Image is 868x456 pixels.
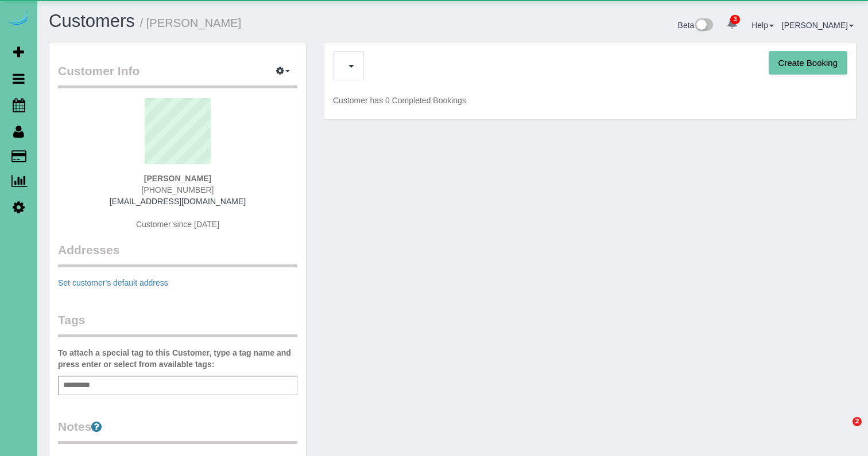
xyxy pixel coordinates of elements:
span: 3 [730,15,740,24]
img: New interface [694,18,713,33]
legend: Customer Info [58,63,297,88]
span: [PHONE_NUMBER] [141,185,214,194]
a: Customers [49,11,135,31]
a: 3 [721,11,743,37]
a: Beta [678,21,714,30]
legend: Tags [58,311,297,337]
p: Customer has 0 Completed Bookings [333,95,847,106]
label: To attach a special tag to this Customer, type a tag name and press enter or select from availabl... [58,347,297,370]
a: Help [751,21,774,30]
legend: Notes [58,418,297,444]
a: [EMAIL_ADDRESS][DOMAIN_NAME] [110,197,246,206]
strong: [PERSON_NAME] [144,174,211,183]
a: [PERSON_NAME] [782,21,854,30]
button: Create Booking [769,51,847,75]
span: 2 [852,417,862,426]
img: Automaid Logo [7,11,30,28]
span: Customer since [DATE] [136,220,219,229]
a: Set customer's default address [58,278,168,287]
iframe: Intercom live chat [829,417,857,445]
small: / [PERSON_NAME] [140,17,242,29]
